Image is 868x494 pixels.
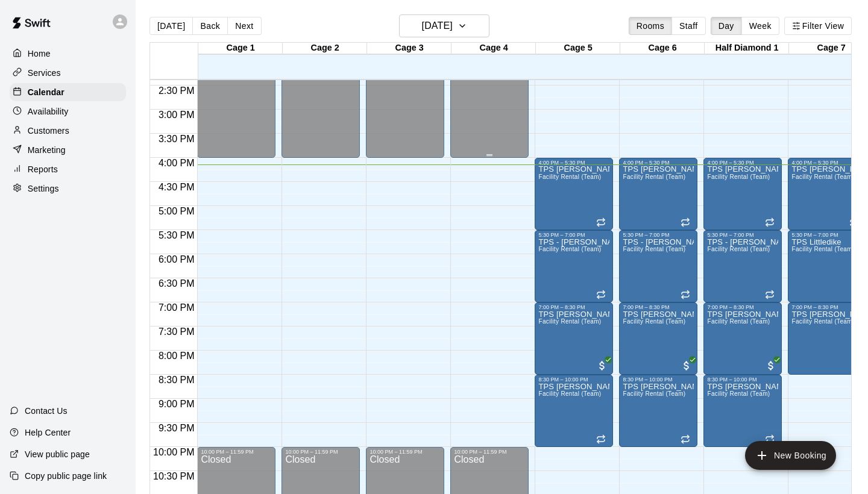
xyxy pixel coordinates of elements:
[788,230,866,302] div: 5:30 PM – 7:00 PM: TPS Littledike
[791,304,863,310] div: 7:00 PM – 8:30 PM
[156,254,198,264] span: 6:00 PM
[538,304,609,310] div: 7:00 PM – 8:30 PM
[791,232,863,238] div: 5:30 PM – 7:00 PM
[707,246,770,252] span: Facility Rental (Team)
[536,43,620,54] div: Cage 5
[623,390,685,397] span: Facility Rental (Team)
[25,405,68,417] p: Contact Us
[150,471,197,481] span: 10:30 PM
[707,318,770,325] span: Facility Rental (Team)
[538,174,601,180] span: Facility Rental (Team)
[745,441,836,470] button: add
[711,17,742,35] button: Day
[623,304,694,310] div: 7:00 PM – 8:30 PM
[849,217,859,227] span: Recurring event
[707,377,778,383] div: 8:30 PM – 10:00 PM
[367,43,451,54] div: Cage 3
[422,17,453,34] h6: [DATE]
[681,360,693,372] span: All customers have paid
[285,449,356,455] div: 10:00 PM – 11:59 PM
[201,449,272,455] div: 10:00 PM – 11:59 PM
[619,158,697,230] div: 4:00 PM – 5:30 PM: TPS Newby 8U
[538,232,609,238] div: 5:30 PM – 7:00 PM
[681,434,690,444] span: Recurring event
[10,122,126,140] a: Customers
[370,449,441,455] div: 10:00 PM – 11:59 PM
[788,302,866,375] div: 7:00 PM – 8:30 PM: TPS Wagner
[538,377,609,383] div: 8:30 PM – 10:00 PM
[28,86,64,98] p: Calendar
[623,174,685,180] span: Facility Rental (Team)
[25,448,90,460] p: View public page
[10,83,126,101] a: Calendar
[156,423,198,433] span: 9:30 PM
[791,246,854,252] span: Facility Rental (Team)
[707,160,778,166] div: 4:00 PM – 5:30 PM
[156,375,198,385] span: 8:30 PM
[703,230,782,302] div: 5:30 PM – 7:00 PM: TPS - Morley 10U
[791,318,854,325] span: Facility Rental (Team)
[765,434,775,444] span: Recurring event
[227,17,261,35] button: Next
[703,375,782,447] div: 8:30 PM – 10:00 PM: TPS Jones 14U
[623,246,685,252] span: Facility Rental (Team)
[619,302,697,375] div: 7:00 PM – 8:30 PM: TPS Cauffman
[156,134,198,144] span: 3:30 PM
[192,17,228,35] button: Back
[623,318,685,325] span: Facility Rental (Team)
[156,110,198,120] span: 3:00 PM
[156,230,198,240] span: 5:30 PM
[623,160,694,166] div: 4:00 PM – 5:30 PM
[156,206,198,216] span: 5:00 PM
[707,174,770,180] span: Facility Rental (Team)
[791,174,854,180] span: Facility Rental (Team)
[535,302,613,375] div: 7:00 PM – 8:30 PM: TPS Cauffman
[28,67,61,79] p: Services
[619,230,697,302] div: 5:30 PM – 7:00 PM: TPS - Morley 10U
[681,217,690,227] span: Recurring event
[681,290,690,299] span: Recurring event
[765,217,775,227] span: Recurring event
[765,290,775,299] span: Recurring event
[283,43,367,54] div: Cage 2
[451,43,536,54] div: Cage 4
[535,158,613,230] div: 4:00 PM – 5:30 PM: TPS Newby 8U
[10,64,126,82] a: Services
[10,160,126,178] a: Reports
[707,304,778,310] div: 7:00 PM – 8:30 PM
[10,180,126,198] a: Settings
[707,232,778,238] div: 5:30 PM – 7:00 PM
[705,43,789,54] div: Half Diamond 1
[784,17,852,35] button: Filter View
[156,327,198,337] span: 7:30 PM
[25,427,71,439] p: Help Center
[28,163,58,175] p: Reports
[28,48,51,60] p: Home
[10,45,126,63] a: Home
[535,230,613,302] div: 5:30 PM – 7:00 PM: TPS - Morley 10U
[619,375,697,447] div: 8:30 PM – 10:00 PM: TPS Jones 14U
[28,125,69,137] p: Customers
[538,246,601,252] span: Facility Rental (Team)
[156,302,198,313] span: 7:00 PM
[707,390,770,397] span: Facility Rental (Team)
[741,17,779,35] button: Week
[156,278,198,289] span: 6:30 PM
[10,141,126,159] a: Marketing
[399,14,489,37] button: [DATE]
[156,399,198,409] span: 9:00 PM
[10,102,126,120] a: Availability
[538,318,601,325] span: Facility Rental (Team)
[765,360,777,372] span: All customers have paid
[703,302,782,375] div: 7:00 PM – 8:30 PM: TPS Cauffman
[149,17,193,35] button: [DATE]
[791,160,863,166] div: 4:00 PM – 5:30 PM
[156,182,198,192] span: 4:30 PM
